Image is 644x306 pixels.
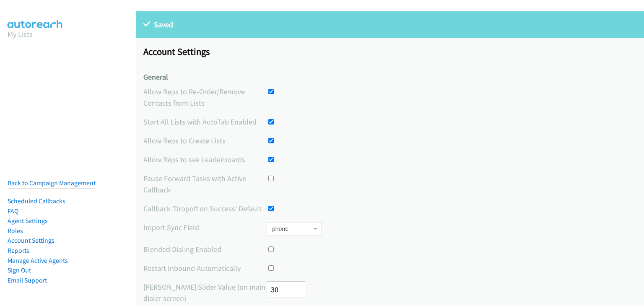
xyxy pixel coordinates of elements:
span: phone [267,222,322,236]
label: [PERSON_NAME] Slider Value (on main dialer screen) [143,281,267,304]
label: Restart Inbound Automatically [143,262,267,274]
label: Pause Forward Tasks with Active Callback [143,173,267,195]
a: Back to Campaign Management [8,179,96,187]
label: Allow Reps to see Leaderboards [143,154,267,165]
label: Callback 'Dropoff on Success' Default [143,203,267,214]
a: Reports [8,246,29,254]
a: Sign Out [8,266,31,274]
a: Scheduled Callbacks [8,197,65,205]
label: Start All Lists with AutoTab Enabled [143,116,267,127]
span: phone [272,225,312,233]
a: My Lists [8,29,33,39]
a: Account Settings [8,236,55,244]
label: Blended Dialing Enabled [143,244,267,255]
label: Import Sync Field [143,222,267,233]
a: Agent Settings [8,217,48,225]
label: Allow Reps to Create Lists [143,135,267,146]
h4: General [143,73,636,82]
a: FAQ [8,207,18,215]
a: Manage Active Agents [8,257,68,265]
label: Allow Reps to Re-Order/Remove Contacts from Lists [143,86,267,109]
p: Saved [143,19,636,30]
h1: Account Settings [143,46,636,57]
a: Email Support [8,276,47,284]
a: Roles [8,227,23,235]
